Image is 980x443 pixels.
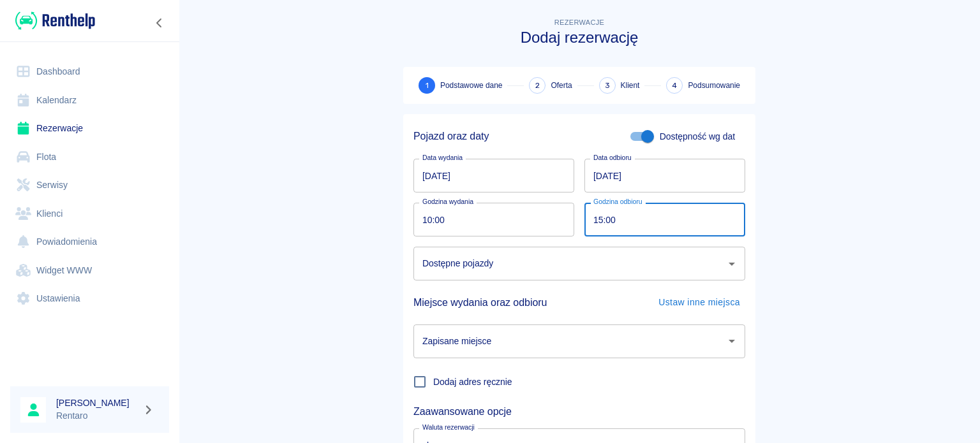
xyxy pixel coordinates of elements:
[551,80,572,91] span: Oferta
[422,153,463,163] label: Data wydania
[554,18,604,26] span: Rezerwacje
[660,130,735,143] span: Dostępność wg dat
[150,15,169,31] button: Zwiń nawigację
[10,284,169,313] a: Ustawienia
[10,114,169,143] a: Rezerwacje
[10,256,169,285] a: Widget WWW
[10,86,169,115] a: Kalendarz
[10,228,169,256] a: Powiadomienia
[723,255,741,273] button: Otwórz
[10,10,95,31] a: Renthelp logo
[723,332,741,350] button: Otwórz
[413,291,547,314] h5: Miejsce wydania oraz odbioru
[10,57,169,86] a: Dashboard
[413,405,745,418] h5: Zaawansowane opcje
[593,197,642,207] label: Godzina odbioru
[422,197,473,207] label: Godzina wydania
[672,79,677,92] span: 4
[535,79,540,92] span: 2
[440,80,502,91] span: Podstawowe dane
[15,10,95,31] img: Renthelp logo
[688,80,740,91] span: Podsumowanie
[10,143,169,171] a: Flota
[426,79,429,92] span: 1
[621,80,640,91] span: Klient
[584,159,745,192] input: DD.MM.YYYY
[422,423,475,432] label: Waluta rezerwacji
[605,79,610,92] span: 3
[403,29,755,47] h3: Dodaj rezerwację
[653,291,745,314] button: Ustaw inne miejsca
[593,153,632,163] label: Data odbioru
[10,171,169,200] a: Serwisy
[10,200,169,228] a: Klienci
[413,203,565,236] input: hh:mm
[56,396,138,409] h6: [PERSON_NAME]
[433,375,512,389] span: Dodaj adres ręcznie
[56,409,138,423] p: Rentaro
[413,130,489,143] h5: Pojazd oraz daty
[584,203,736,236] input: hh:mm
[413,159,574,192] input: DD.MM.YYYY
